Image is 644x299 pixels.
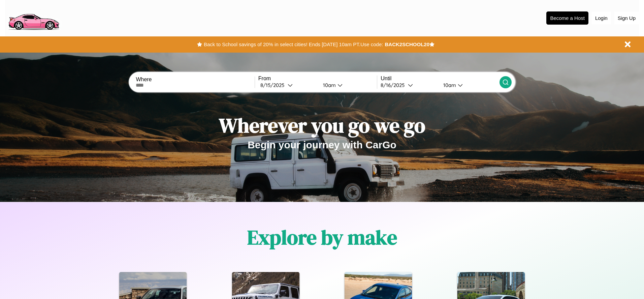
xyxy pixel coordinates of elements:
button: 10am [318,82,377,89]
button: 8/15/2025 [258,82,318,89]
label: Until [381,76,499,82]
button: Login [592,12,611,24]
div: 8 / 15 / 2025 [260,82,288,88]
img: logo [5,3,62,32]
div: 10am [440,82,458,88]
label: Where [136,77,254,83]
button: 10am [438,82,499,89]
b: BACK2SCHOOL20 [385,41,429,47]
button: Become a Host [546,11,588,25]
label: From [258,76,377,82]
button: Sign Up [614,12,639,24]
div: 10am [320,82,337,88]
button: Back to School savings of 20% in select cities! Ends [DATE] 10am PT.Use code: [202,40,385,49]
div: 8 / 16 / 2025 [381,82,408,88]
h1: Explore by make [247,223,397,251]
